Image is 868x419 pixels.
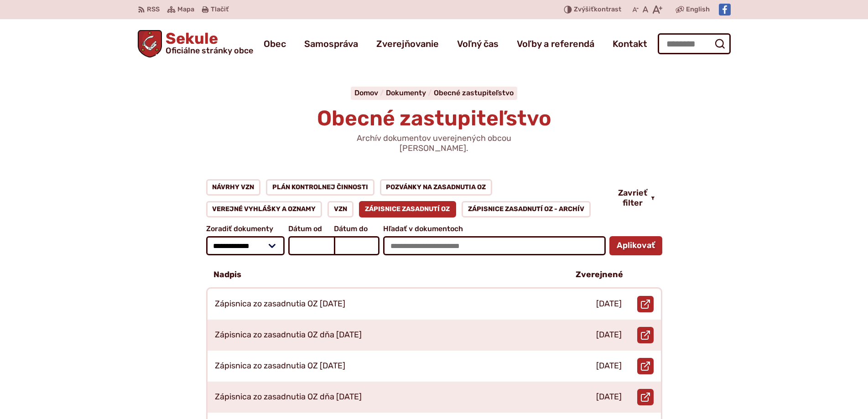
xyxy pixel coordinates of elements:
a: Domov [354,88,386,97]
p: Zápisnica zo zasadnutia OZ dňa [DATE] [215,330,362,340]
span: Zavrieť filter [618,188,647,208]
a: VZN [327,201,353,217]
a: Kontakt [613,31,647,57]
p: Zápisnica zo zasadnutia OZ [DATE] [215,361,345,371]
a: Plán kontrolnej činnosti [266,179,374,196]
span: Dátum od [288,225,334,233]
input: Dátum od [288,236,334,255]
a: Obecné zastupiteľstvo [434,88,514,97]
a: Pozvánky na zasadnutia OZ [380,179,493,196]
select: Zoradiť dokumenty [206,236,285,255]
a: Voľby a referendá [517,31,594,57]
a: Dokumenty [386,88,434,97]
img: Prejsť na domovskú stránku [138,30,162,57]
a: Zverejňovanie [376,31,439,57]
img: Prejsť na Facebook stránku [719,4,731,16]
p: [DATE] [596,392,622,402]
span: RSS [147,4,160,15]
span: Zoradiť dokumenty [206,225,285,233]
span: Domov [354,88,378,97]
a: Návrhy VZN [206,179,261,196]
a: Obec [264,31,286,57]
span: Oficiálne stránky obce [166,47,253,55]
a: Voľný čas [457,31,499,57]
span: Tlačiť [211,6,229,14]
span: Obecné zastupiteľstvo [317,106,551,131]
p: Archív dokumentov uverejnených obcou [PERSON_NAME]. [325,134,544,153]
a: Samospráva [304,31,358,57]
a: Zápisnice zasadnutí OZ - ARCHÍV [462,201,591,217]
a: Logo Sekule, prejsť na domovskú stránku. [138,30,254,57]
p: Nadpis [213,270,241,280]
span: Sekule [162,31,253,55]
p: [DATE] [596,330,622,340]
a: English [684,4,712,15]
button: Zavrieť filter [611,188,662,208]
span: Dátum do [334,225,379,233]
input: Hľadať v dokumentoch [383,236,605,255]
a: Zápisnice zasadnutí OZ [359,201,457,217]
p: Zverejnené [576,270,623,280]
span: Zvýšiť [574,5,594,13]
span: kontrast [574,6,621,14]
span: Mapa [177,4,194,15]
input: Dátum do [334,236,379,255]
span: Dokumenty [386,88,426,97]
span: English [686,4,710,15]
p: [DATE] [596,299,622,309]
p: Zápisnica zo zasadnutia OZ dňa [DATE] [215,392,362,402]
a: Verejné vyhlášky a oznamy [206,201,322,217]
span: Hľadať v dokumentoch [383,225,605,233]
p: Zápisnica zo zasadnutia OZ [DATE] [215,299,345,309]
p: [DATE] [596,361,622,371]
button: Aplikovať [609,236,662,255]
